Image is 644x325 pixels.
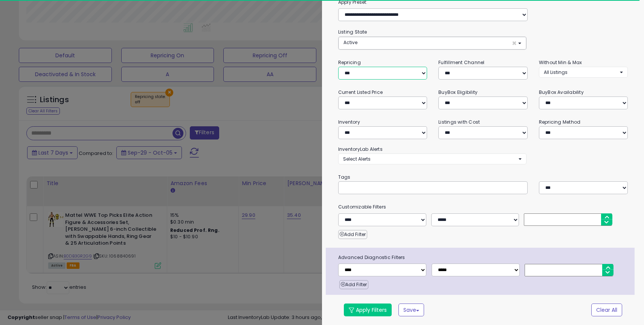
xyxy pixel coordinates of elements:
span: × [512,39,517,47]
button: Active × [339,37,526,49]
small: BuyBox Availability [539,89,584,95]
button: Save [398,304,424,316]
small: Without Min & Max [539,59,582,66]
small: Tags [333,173,634,181]
small: Repricing Method [539,119,581,125]
small: Inventory [338,119,360,125]
small: Fulfillment Channel [438,59,484,66]
small: Listing State [338,29,367,35]
button: Add Filter [338,230,367,239]
small: Current Listed Price [338,89,383,95]
button: Apply Filters [344,304,392,316]
small: InventoryLab Alerts [338,146,383,152]
span: All Listings [544,69,568,75]
small: Listings with Cost [438,119,480,125]
button: Select Alerts [338,153,526,164]
span: Select Alerts [343,156,371,162]
button: All Listings [539,67,628,78]
small: BuyBox Eligibility [438,89,478,95]
small: Customizable Filters [333,203,634,211]
span: Advanced Diagnostic Filters [333,253,635,262]
small: Repricing [338,59,361,66]
button: Clear All [591,304,622,316]
button: Add Filter [339,280,368,289]
span: Active [343,39,357,46]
